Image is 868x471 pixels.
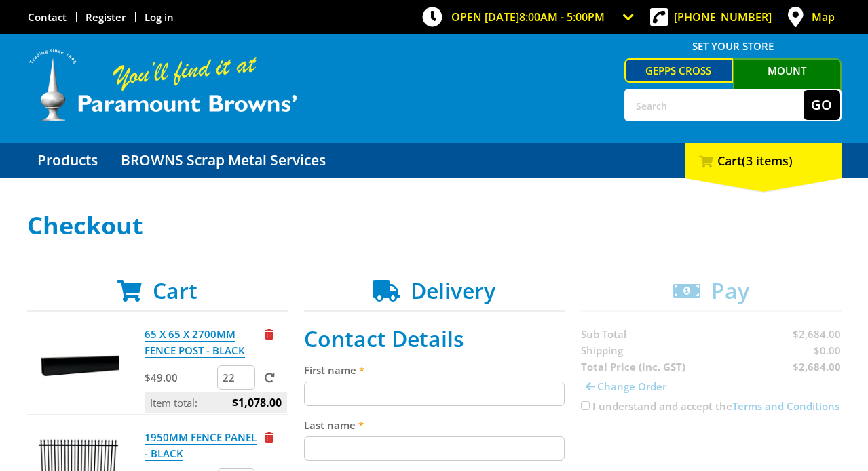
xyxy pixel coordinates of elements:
span: 8:00am - 5:00pm [519,9,605,24]
span: (3 items) [742,152,793,169]
p: Item total: [145,392,287,413]
a: Go to the Contact page [28,10,67,24]
a: 1950MM FENCE PANEL - BLACK [145,430,257,461]
span: Set your store [624,35,842,57]
span: Delivery [411,276,495,305]
div: Cart [685,143,842,178]
a: 65 X 65 X 2700MM FENCE POST - BLACK [145,327,245,358]
input: Please enter your first name. [304,382,565,406]
a: Mount [PERSON_NAME] [733,58,842,104]
img: Paramount Browns' [27,47,299,123]
label: First name [304,362,565,378]
a: Go to the BROWNS Scrap Metal Services page [111,143,336,178]
a: Go to the Products page [27,143,108,178]
h2: Contact Details [304,326,565,352]
img: 65 X 65 X 2700MM FENCE POST - BLACK [38,326,119,407]
a: Remove from cart [265,327,273,341]
input: Please enter your last name. [304,436,565,461]
label: Last name [304,417,565,433]
h1: Checkout [27,212,842,239]
a: Gepps Cross [624,58,733,83]
a: Go to the registration page [86,10,126,24]
span: Cart [153,276,197,305]
span: $1,078.00 [232,392,282,413]
a: Remove from cart [265,430,273,444]
p: $49.00 [145,369,214,386]
input: Search [626,90,804,120]
span: OPEN [DATE] [451,9,605,24]
button: Go [804,90,840,120]
a: Log in [145,10,174,24]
